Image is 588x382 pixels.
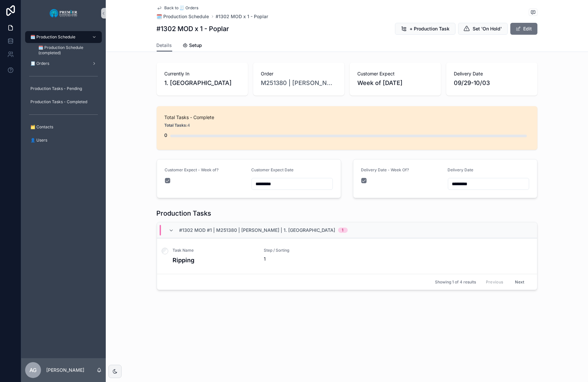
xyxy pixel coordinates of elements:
[25,58,102,69] a: 🧾 Orders
[165,70,240,77] span: Currently In
[30,138,47,143] span: 👤 Users
[25,83,102,95] a: Production Tasks - Pending
[30,86,82,91] span: Production Tasks - Pending
[165,123,188,128] strong: Total Tasks:
[46,367,84,373] p: [PERSON_NAME]
[261,70,336,77] span: Order
[358,78,433,88] span: Week of [DATE]
[33,44,102,56] a: 🗓️ Production Schedule (completed)
[264,256,347,262] span: 1
[410,25,450,32] span: + Production Task
[454,70,529,77] span: Delivery Date
[25,96,102,108] a: Production Tasks - Completed
[157,13,209,20] a: 🗓️ Production Schedule
[157,39,172,52] a: Details
[342,228,344,233] div: 1
[30,34,75,40] span: 🗓️ Production Schedule
[165,5,199,11] span: Back to 🧾 Orders
[165,129,168,142] div: 0
[165,114,529,121] span: Total Tasks - Complete
[179,227,335,233] span: #1302 MOD #1 | M251380 | [PERSON_NAME] | 1. [GEOGRAPHIC_DATA]
[25,121,102,133] a: 🗂️ Contacts
[510,23,537,35] button: Edit
[252,167,294,172] span: Customer Expect Date
[157,238,537,274] a: Task NameRippingStep / Sorting1
[30,99,87,105] span: Production Tasks - Completed
[29,366,37,374] span: AG
[395,23,455,35] button: + Production Task
[30,124,53,130] span: 🗂️ Contacts
[473,25,502,32] span: Set 'On Hold'
[173,256,256,265] h4: Ripping
[157,209,212,218] h1: Production Tasks
[261,78,336,88] a: M251380 | [PERSON_NAME]
[25,31,102,43] a: 🗓️ Production Schedule
[358,70,433,77] span: Customer Expect
[216,13,268,20] a: #1302 MOD x 1 - Poplar
[454,78,529,88] span: 09/29-10/03
[49,8,78,19] img: App logo
[173,248,256,253] span: Task Name
[435,279,476,285] span: Showing 1 of 4 results
[21,26,106,155] div: scrollable content
[157,24,229,33] h1: #1302 MOD x 1 - Poplar
[510,277,529,287] button: Next
[25,134,102,146] a: 👤 Users
[30,61,49,66] span: 🧾 Orders
[165,167,219,172] span: Customer Expect - Week of?
[165,123,190,128] span: 4
[165,78,240,88] span: 1. [GEOGRAPHIC_DATA]
[458,23,508,35] button: Set 'On Hold'
[361,167,409,172] span: Delivery Date - Week Of?
[448,167,474,172] span: Delivery Date
[38,45,95,56] span: 🗓️ Production Schedule (completed)
[264,248,347,253] span: Step / Sorting
[157,42,172,49] span: Details
[157,5,199,11] a: Back to 🧾 Orders
[183,39,202,53] a: Setup
[189,42,202,49] span: Setup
